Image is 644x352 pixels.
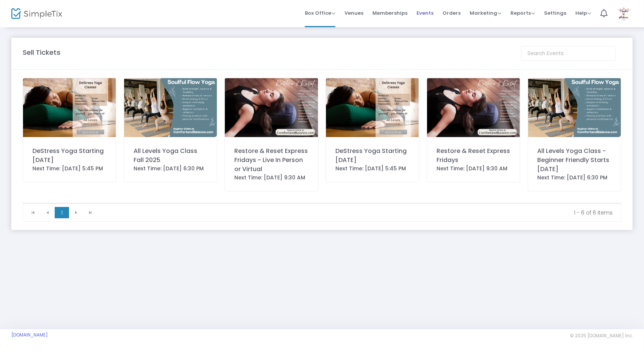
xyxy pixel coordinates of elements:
span: Venues [344,3,363,23]
img: BrownWarmandDelicateYogaFitnessFacebookEventCover750x472px.png [124,78,217,137]
span: Help [575,9,591,17]
m-panel-title: Sell Tickets [23,47,60,57]
div: Next Time: [DATE] 6:30 PM [538,174,612,182]
span: Reports [510,9,535,17]
span: Events [417,3,433,23]
div: DeStress Yoga Starting [DATE] [335,147,409,165]
input: Search Events [521,46,616,61]
div: Restore & Reset Express Fridays [437,147,510,165]
span: Memberships [372,3,407,23]
span: Marketing [470,9,501,17]
div: Next Time: [DATE] 9:30 AM [437,165,510,173]
img: 638934808896919558BrownWarmandDelicateYogaFitnessFacebookEventCover750x472px.png [528,78,621,137]
div: Next Time: [DATE] 9:30 AM [234,174,308,182]
div: Next Time: [DATE] 5:45 PM [32,165,106,173]
div: Next Time: [DATE] 5:45 PM [335,165,409,173]
div: DeStress Yoga Starting [DATE] [32,147,106,165]
img: 16638865862698581770638835346709005853638804297557315863638761022589635446638730925084238192destr... [326,78,419,137]
img: 638940734522990663Brestorerestenodates.png [427,78,520,137]
span: © 2025 [DOMAIN_NAME] Inc. [570,333,633,339]
span: Page 1 [55,207,69,218]
kendo-pager-info: 1 - 6 of 6 items [103,209,613,216]
div: Restore & Reset Express Fridays - Live In Person or Virtual [234,147,308,174]
span: Settings [544,3,566,23]
div: Data table [23,203,621,204]
div: Next Time: [DATE] 6:30 PM [134,165,207,173]
div: All Levels Yoga Class Fall 2025 [134,147,207,165]
div: All Levels Yoga Class - Beginner Friendly Starts [DATE] [538,147,612,174]
img: Brestorerestenodates.png [225,78,318,137]
a: [DOMAIN_NAME] [11,332,48,338]
span: Orders [443,3,461,23]
span: Box Office [305,9,335,17]
img: 16638865862698581770638835346709005853638804297557315863638761022589635446638730925084238192destr... [23,78,116,137]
